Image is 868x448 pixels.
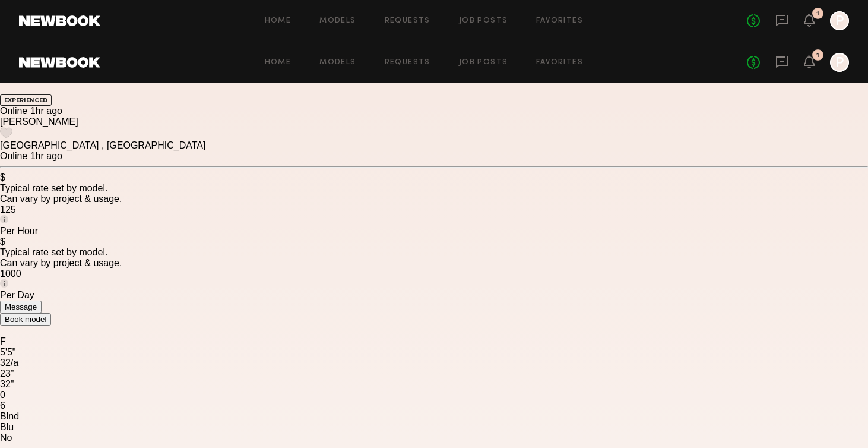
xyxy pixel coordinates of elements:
a: Models [319,17,356,25]
a: Requests [385,59,430,67]
div: 1 [816,52,819,59]
a: Home [265,59,292,67]
a: Job Posts [459,59,508,67]
a: Requests [385,17,430,25]
a: Favorites [536,59,583,67]
a: P [830,11,849,30]
a: Favorites [536,17,583,25]
a: Job Posts [459,17,508,25]
a: Home [265,17,292,25]
a: P [830,53,849,72]
div: 1 [816,11,819,17]
a: Models [319,59,356,67]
